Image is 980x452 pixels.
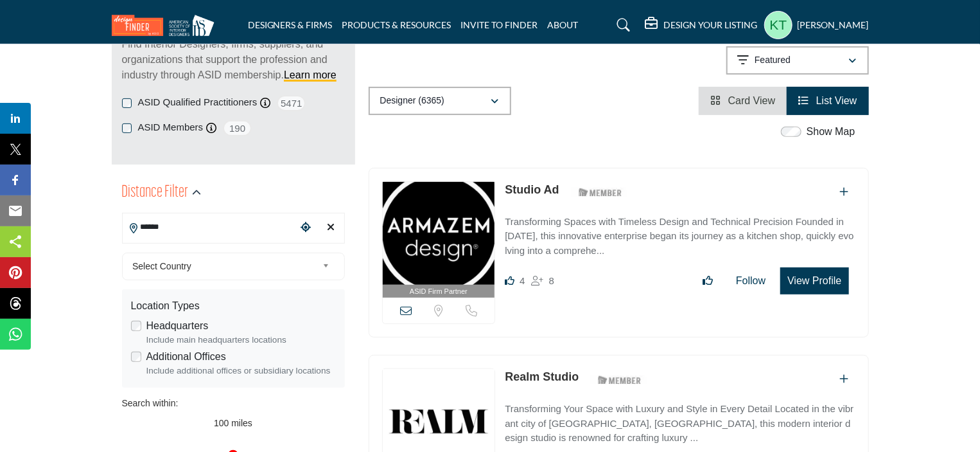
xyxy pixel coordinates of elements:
[728,95,776,106] span: Card View
[380,95,444,107] p: Designer (6365)
[787,87,868,115] li: List View
[131,298,336,314] div: Location Types
[764,11,792,39] button: Show hide supplier dropdown
[146,318,209,334] label: Headquarters
[505,370,579,383] a: Realm Studio
[122,37,345,83] p: Find Interior Designers, firms, suppliers, and organizations that support the profession and indu...
[138,120,204,135] label: ASID Members
[549,275,554,286] span: 8
[122,98,132,108] input: ASID Qualified Practitioners checkbox
[369,87,511,115] button: Designer (6365)
[123,215,296,240] input: Search Location
[645,17,758,33] div: DESIGN YOUR LISTING
[572,185,629,201] img: ASID Members Badge Icon
[798,95,857,106] a: View List
[505,402,855,446] p: Transforming Your Space with Luxury and Style in Every Detail Located in the vibrant city of [GEO...
[505,368,579,386] p: Realm Studio
[694,268,721,294] button: Like listing
[122,123,132,133] input: ASID Members checkbox
[604,15,638,35] a: Search
[840,186,849,197] a: Add To List
[840,374,849,384] a: Add To List
[342,19,451,30] a: PRODUCTS & RESOURCES
[532,273,554,289] div: Followers
[248,19,333,30] a: DESIGNERS & FIRMS
[548,19,579,30] a: ABOUT
[664,19,758,31] h5: DESIGN YOUR LISTING
[728,268,774,294] button: Follow
[146,365,336,377] div: Include additional offices or subsidiary locations
[699,87,787,115] li: Card View
[520,275,525,286] span: 4
[807,124,855,140] label: Show Map
[755,54,791,67] p: Featured
[277,95,306,111] span: 5471
[461,19,538,30] a: INVITE TO FINDER
[383,182,495,298] a: ASID Firm Partner
[505,276,514,285] i: Likes
[505,394,855,446] a: Transforming Your Space with Luxury and Style in Every Detail Located in the vibrant city of [GEO...
[780,267,848,294] button: View Profile
[726,46,869,75] button: Featured
[112,15,221,36] img: Site Logo
[591,372,649,388] img: ASID Members Badge Icon
[138,95,258,110] label: ASID Qualified Practitioners
[146,349,226,365] label: Additional Offices
[383,182,495,285] img: Studio Ad
[505,215,855,258] p: Transforming Spaces with Timeless Design and Technical Precision Founded in [DATE], this innovati...
[146,334,336,347] div: Include main headquarters locations
[410,286,468,297] span: ASID Firm Partner
[214,418,252,428] span: 100 miles
[322,214,341,242] div: Clear search location
[122,397,345,410] div: Search within:
[284,69,337,80] a: Learn more
[296,214,315,242] div: Choose your current location
[816,95,857,106] span: List View
[505,183,559,196] a: Studio Ad
[505,207,855,258] a: Transforming Spaces with Timeless Design and Technical Precision Founded in [DATE], this innovati...
[122,181,189,204] h2: Distance Filter
[223,120,252,136] span: 190
[132,258,317,274] span: Select Country
[710,95,775,106] a: View Card
[798,19,869,32] h5: [PERSON_NAME]
[505,181,559,199] p: Studio Ad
